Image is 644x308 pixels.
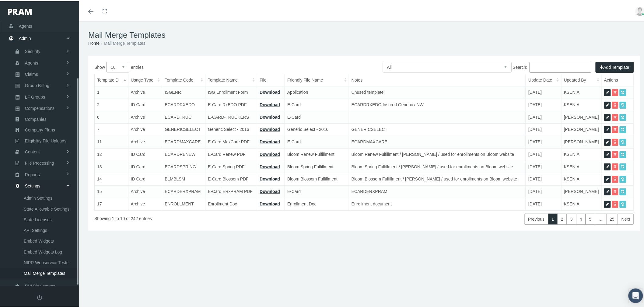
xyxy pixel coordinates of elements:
td: 11 [95,135,128,147]
td: [DATE] [526,197,562,209]
span: State Allowable Settings [24,203,69,213]
a: Edit [604,162,611,169]
td: KSENIA [562,147,602,159]
td: E-Card [285,184,349,197]
span: Company Plans [25,124,55,134]
td: ID Card [128,97,162,110]
a: Edit [604,200,611,207]
a: Delete [612,187,618,194]
td: [PERSON_NAME] [562,135,602,147]
td: Enrollment document [349,197,526,209]
td: [DATE] [526,135,562,147]
td: 17 [95,197,128,209]
span: File Processing [25,157,54,167]
td: Enrollment Doc [285,197,349,209]
a: Delete [612,125,618,132]
span: Eligibility File Uploads [25,135,66,145]
a: Delete [612,138,618,145]
a: Home [88,40,100,44]
td: E-Card ERxPRAM PDF [205,184,257,197]
input: Search: [530,61,591,72]
a: Download [260,175,280,180]
td: E-Card RxEDO PDF [205,97,257,110]
th: Actions [602,73,634,85]
td: KSENIA [562,172,602,184]
span: Agents [25,57,38,67]
td: Generic Select - 2016 [205,122,257,135]
td: 12 [95,147,128,159]
label: Show entries [94,61,364,71]
span: Embed Widgets Log [24,246,62,256]
span: Security [25,45,40,55]
a: Delete [612,113,618,120]
td: 6 [95,110,128,122]
td: Enrollment Doc [205,197,257,209]
td: Archive [128,197,162,209]
a: 3 [567,212,576,223]
td: 1 [95,85,128,97]
th: Template Name: activate to sort column ascending [205,73,257,85]
label: Search: [513,61,591,72]
a: Previous Versions [620,88,626,95]
td: E-CARD-TRUCKERS [205,110,257,122]
td: ECARDSPRING [162,159,205,172]
td: GENERICSELECT [349,122,526,135]
a: Download [260,188,280,193]
span: Content [25,145,40,156]
td: KSENIA [562,85,602,97]
select: Showentries [107,61,129,71]
span: Admin Settings [24,192,52,202]
span: State Licenses [24,213,52,224]
td: ID Card [128,172,162,184]
a: Delete [612,100,618,107]
a: Download [260,163,280,168]
a: Download [260,126,280,131]
span: Mail Merge Templates [24,267,65,277]
a: 5 [586,212,595,223]
a: Previous [524,212,548,223]
th: File [257,73,285,85]
td: Bloom Renew Fulfillment / [PERSON_NAME] / used for enrollments on Bloom website [349,147,526,159]
td: KSENIA [562,159,602,172]
td: ECARDRENEW [162,147,205,159]
th: Usage Type: activate to sort column ascending [128,73,162,85]
td: Bloom Blossom Fulfillment / [PERSON_NAME] / used for enrollments on Bloom website [349,172,526,184]
td: E-Card [285,110,349,122]
img: PRAM_20_x_78.png [8,8,32,14]
td: Bloom Spring Fulfillment / [PERSON_NAME] / used for enrollments on Bloom website [349,159,526,172]
td: [DATE] [526,110,562,122]
td: ECARDTRUC [162,110,205,122]
td: Generic Select - 2016 [285,122,349,135]
td: KSENIA [562,197,602,209]
span: PHI Disclosures [25,280,55,290]
button: Add Template [596,61,634,72]
a: Edit [604,113,611,120]
th: Update Date: activate to sort column ascending [526,73,562,85]
a: … [595,212,607,223]
td: ENROLLMENT [162,197,205,209]
th: Template Code: activate to sort column ascending [162,73,205,85]
td: Archive [128,110,162,122]
span: Companies [25,113,47,123]
td: ECARDERXPRAM [162,184,205,197]
a: 4 [576,212,586,223]
td: [PERSON_NAME] [562,184,602,197]
td: Unused template [349,85,526,97]
span: Compensations [25,102,54,112]
td: [DATE] [526,85,562,97]
a: Edit [604,88,611,95]
span: Admin [19,31,31,43]
td: ECARDERXPRAM [349,184,526,197]
td: 15 [95,184,128,197]
td: ISG Enrollment Form [205,85,257,97]
a: Previous Versions [620,125,626,132]
td: Bloom Renew Fulfillment [285,147,349,159]
a: Download [260,200,280,205]
a: Previous Versions [620,138,626,145]
h1: Mail Merge Templates [88,29,640,39]
a: Delete [612,150,618,157]
th: Friendly File Name: activate to sort column ascending [285,73,349,85]
a: Download [260,89,280,93]
td: [PERSON_NAME] [562,110,602,122]
td: Bloom Spring Fulfillment [285,159,349,172]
